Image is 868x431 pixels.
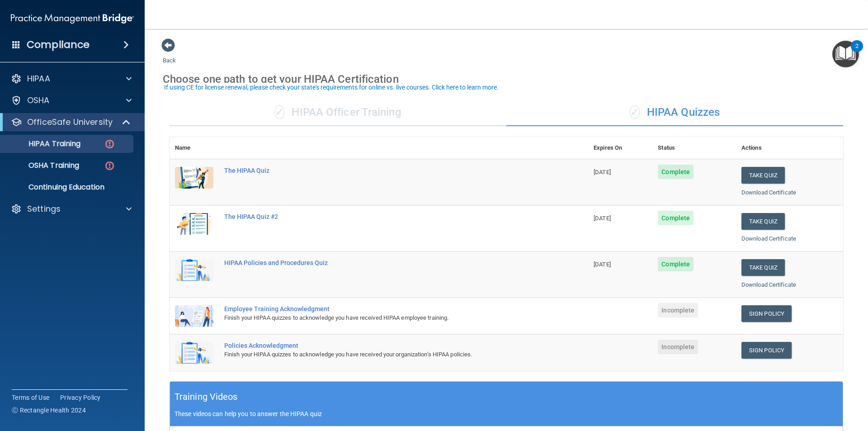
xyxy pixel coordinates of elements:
div: Finish your HIPAA quizzes to acknowledge you have received your organization’s HIPAA policies. [224,349,543,360]
th: Expires On [588,137,652,159]
div: Finish your HIPAA quizzes to acknowledge you have received HIPAA employee training. [224,313,543,323]
img: PMB logo [11,9,134,28]
a: Back [163,46,176,64]
p: HIPAA Training [6,139,80,148]
span: [DATE] [594,169,611,175]
div: Employee Training Acknowledgment [224,305,543,313]
th: Actions [736,137,843,159]
p: Continuing Education [6,183,129,192]
div: If using CE for license renewal, please check your state's requirements for online vs. live cours... [164,84,499,90]
div: The HIPAA Quiz [224,167,543,174]
h5: Training Videos [175,389,238,405]
a: OfficeSafe University [11,117,131,128]
p: OSHA Training [6,161,79,170]
span: ✓ [630,105,640,119]
button: Take Quiz [741,167,785,184]
span: Complete [658,165,693,179]
button: Take Quiz [741,213,785,230]
span: [DATE] [594,261,611,268]
th: Status [652,137,736,159]
span: Complete [658,211,693,225]
span: [DATE] [594,215,611,222]
p: OfficeSafe University [27,117,113,128]
button: Take Quiz [741,259,785,276]
span: Complete [658,257,693,271]
a: Settings [11,204,132,214]
a: Download Certificate [741,281,796,288]
h4: Compliance [27,38,90,51]
a: Download Certificate [741,189,796,196]
div: Policies Acknowledgment [224,342,543,349]
span: ✓ [274,105,284,119]
span: Ⓒ Rectangle Health 2024 [12,406,86,415]
p: OSHA [27,95,50,106]
a: Privacy Policy [60,393,101,402]
a: Sign Policy [741,342,792,359]
button: Open Resource Center, 2 new notifications [832,41,859,67]
iframe: Drift Widget Chat Controller [823,369,857,403]
a: HIPAA [11,73,132,84]
div: HIPAA Policies and Procedures Quiz [224,259,543,266]
div: Choose one path to get your HIPAA Certification [163,66,850,92]
button: If using CE for license renewal, please check your state's requirements for online vs. live cours... [163,83,500,92]
a: Terms of Use [12,393,49,402]
img: danger-circle.6113f641.png [104,138,115,150]
div: The HIPAA Quiz #2 [224,213,543,220]
div: HIPAA Quizzes [506,99,843,126]
th: Name [170,137,219,159]
p: HIPAA [27,73,50,84]
span: Incomplete [658,303,698,317]
p: Settings [27,204,61,214]
a: Sign Policy [741,305,792,322]
span: Incomplete [658,340,698,354]
a: OSHA [11,95,132,106]
a: Download Certificate [741,235,796,242]
div: HIPAA Officer Training [170,99,506,126]
p: These videos can help you to answer the HIPAA quiz [175,410,838,417]
div: 2 [855,46,859,58]
img: danger-circle.6113f641.png [104,160,115,171]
